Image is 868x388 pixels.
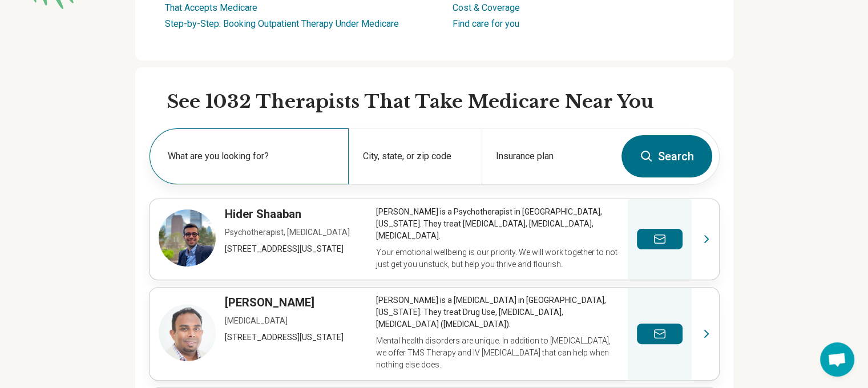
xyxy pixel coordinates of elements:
[168,149,335,163] label: What are you looking for?
[167,90,720,114] h2: See 1032 Therapists That Take Medicare Near You
[165,18,399,29] a: Step-by-Step: Booking Outpatient Therapy Under Medicare
[637,324,683,344] button: Send a message
[820,342,854,377] div: Open chat
[621,135,712,177] button: Search
[453,18,519,29] a: Find care for you
[453,2,520,13] a: Cost & Coverage
[637,229,683,249] button: Send a message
